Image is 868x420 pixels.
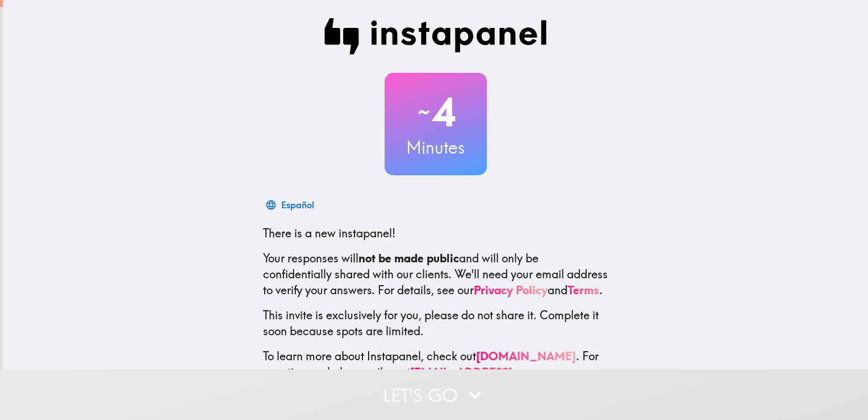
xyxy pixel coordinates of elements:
[474,283,548,297] a: Privacy Policy
[385,89,487,135] h2: 4
[263,226,395,240] span: There is a new instapanel!
[416,95,432,129] span: ~
[281,197,314,213] div: Español
[324,18,547,55] img: Instapanel
[263,348,608,396] p: To learn more about Instapanel, check out . For questions or help, email us at .
[476,349,576,363] a: [DOMAIN_NAME]
[263,307,608,339] p: This invite is exclusively for you, please do not share it. Complete it soon because spots are li...
[385,135,487,159] h3: Minutes
[263,250,608,298] p: Your responses will and will only be confidentially shared with our clients. We'll need your emai...
[263,193,319,216] button: Español
[358,251,459,265] b: not be made public
[567,283,599,297] a: Terms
